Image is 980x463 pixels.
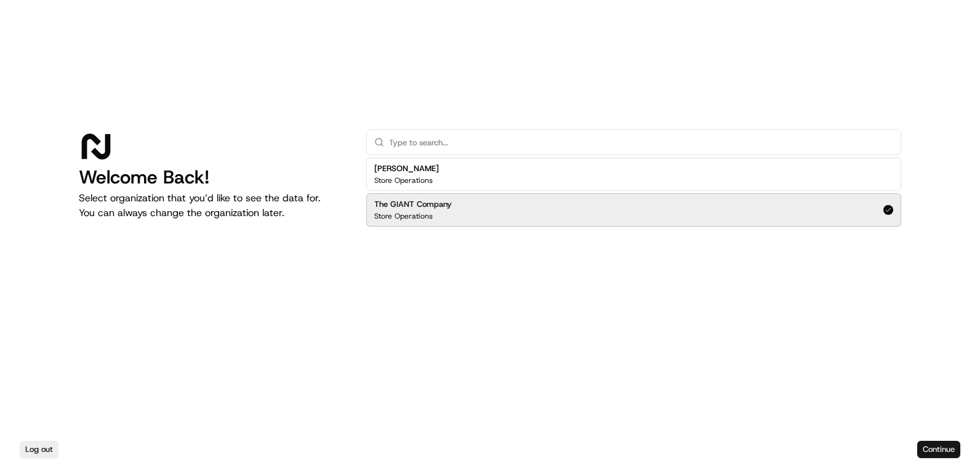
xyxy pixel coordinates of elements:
p: Select organization that you’d like to see the data for. You can always change the organization l... [79,191,347,220]
p: Store Operations [374,211,433,221]
h2: [PERSON_NAME] [374,163,439,174]
input: Type to search... [389,130,893,155]
p: Store Operations [374,175,433,185]
h1: Welcome Back! [79,166,347,188]
button: Log out [20,441,58,458]
h2: The GIANT Company [374,199,452,210]
button: Continue [917,441,960,458]
div: Suggestions [366,155,901,229]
